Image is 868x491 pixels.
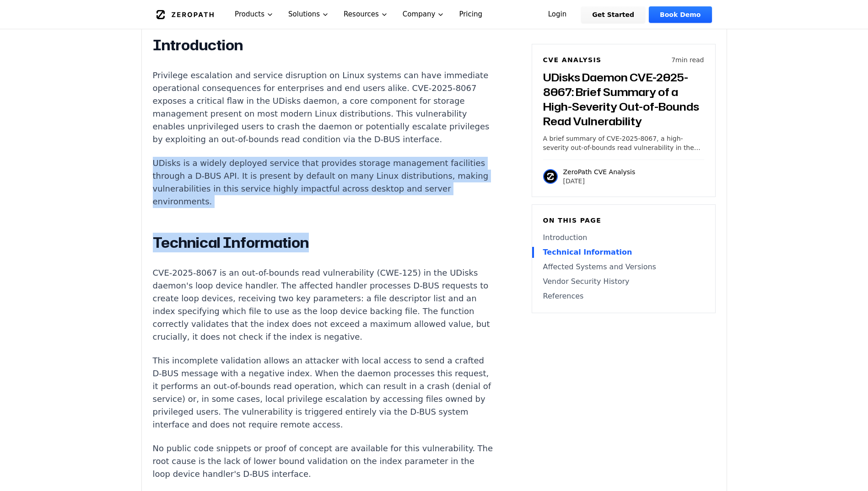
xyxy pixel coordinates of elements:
[153,354,493,431] p: This incomplete validation allows an attacker with local access to send a crafted D-BUS message w...
[543,216,704,225] h6: On this page
[543,276,704,287] a: Vendor Security History
[543,70,704,128] h3: UDisks Daemon CVE-2025-8067: Brief Summary of a High-Severity Out-of-Bounds Read Vulnerability
[649,6,712,23] a: Book Demo
[543,247,704,258] a: Technical Information
[563,176,636,186] p: [DATE]
[543,262,704,272] a: Affected Systems and Versions
[153,69,493,146] p: Privilege escalation and service disruption on Linux systems can have immediate operational conse...
[543,134,704,152] p: A brief summary of CVE-2025-8067, a high-severity out-of-bounds read vulnerability in the UDisks ...
[153,36,493,54] h2: Introduction
[671,55,704,64] p: 7 min read
[543,169,558,184] img: ZeroPath CVE Analysis
[153,234,493,252] h2: Technical Information
[537,6,578,23] a: Login
[543,232,704,243] a: Introduction
[581,6,645,23] a: Get Started
[153,267,493,343] p: CVE-2025-8067 is an out-of-bounds read vulnerability (CWE-125) in the UDisks daemon's loop device...
[563,167,636,176] p: ZeroPath CVE Analysis
[543,55,602,64] h6: CVE Analysis
[153,157,493,208] p: UDisks is a widely deployed service that provides storage management facilities through a D-BUS A...
[543,291,704,302] a: References
[153,442,493,480] p: No public code snippets or proof of concept are available for this vulnerability. The root cause ...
